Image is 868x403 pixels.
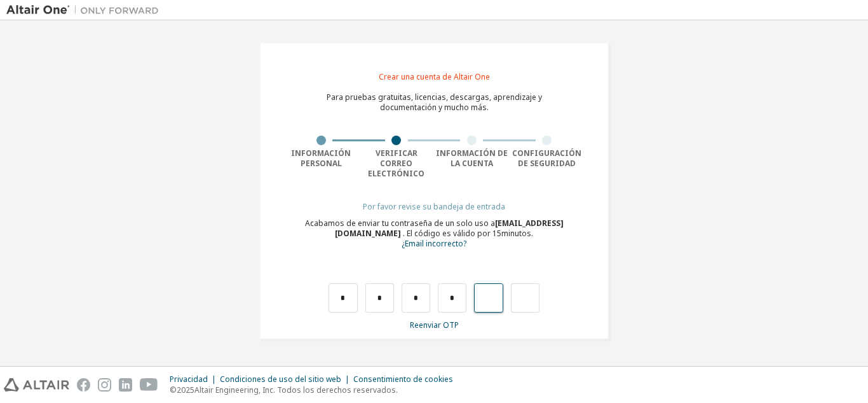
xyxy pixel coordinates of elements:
[402,240,466,248] a: Regresar al formulario de registro
[194,385,398,395] font: Altair Engineering, Inc. Todos los derechos reservados.
[501,228,533,239] font: minutos.
[220,374,341,385] font: Condiciones de uso del sitio web
[170,385,177,395] font: ©
[119,378,132,392] img: linkedin.svg
[353,374,453,385] font: Consentimiento de cookies
[379,71,490,82] font: Crear una cuenta de Altair One
[177,385,194,395] font: 2025
[402,238,466,249] font: ¿Email incorrecto?
[410,320,459,330] font: Reenviar OTP
[291,148,351,169] font: Información personal
[436,148,508,169] font: Información de la cuenta
[492,228,501,239] font: 15
[140,378,158,392] img: youtube.svg
[305,218,495,229] font: Acabamos de enviar tu contraseña de un solo uso a
[77,378,90,392] img: facebook.svg
[170,374,208,385] font: Privacidad
[98,378,111,392] img: instagram.svg
[6,4,165,17] img: Altair Uno
[512,148,581,169] font: Configuración de seguridad
[335,218,564,239] font: [EMAIL_ADDRESS][DOMAIN_NAME]
[363,201,505,212] font: Por favor revise su bandeja de entrada
[403,228,491,239] font: . El código es válido por
[327,92,542,103] font: Para pruebas gratuitas, licencias, descargas, aprendizaje y
[4,378,69,392] img: altair_logo.svg
[380,102,489,113] font: documentación y mucho más.
[368,148,424,179] font: Verificar correo electrónico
